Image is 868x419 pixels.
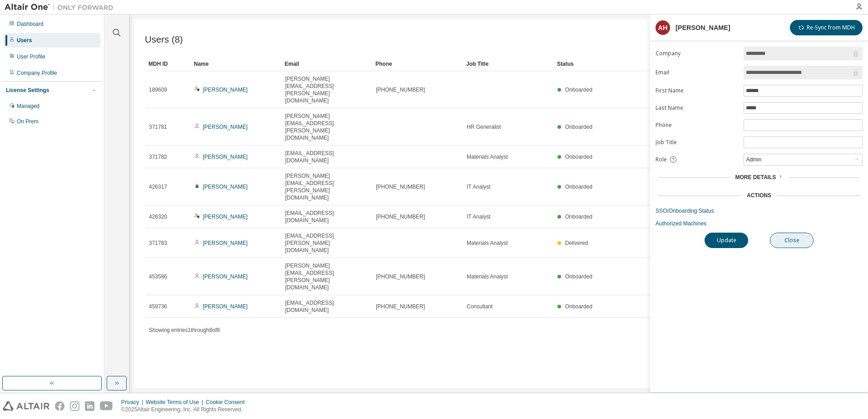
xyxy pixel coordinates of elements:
span: [PERSON_NAME][EMAIL_ADDRESS][PERSON_NAME][DOMAIN_NAME] [285,75,368,104]
div: Cookie Consent [206,399,250,406]
span: [EMAIL_ADDRESS][DOMAIN_NAME] [285,299,368,314]
span: [PHONE_NUMBER] [376,213,425,220]
span: Delivered [565,240,588,246]
img: facebook.svg [55,401,64,411]
span: Onboarded [565,154,592,160]
span: Consultant [467,303,493,310]
div: Status [557,57,805,71]
span: [EMAIL_ADDRESS][PERSON_NAME][DOMAIN_NAME] [285,232,368,254]
a: [PERSON_NAME] [203,124,248,130]
div: Phone [375,57,459,71]
div: Privacy [121,399,146,406]
div: Managed [17,102,39,110]
span: Materials Analyst [467,273,508,280]
span: [PHONE_NUMBER] [376,183,425,190]
a: [PERSON_NAME] [203,184,248,190]
span: [PHONE_NUMBER] [376,303,425,310]
div: Website Terms of Use [146,399,206,406]
span: [EMAIL_ADDRESS][DOMAIN_NAME] [285,150,368,164]
span: 189609 [149,86,167,93]
div: Actions [747,192,771,199]
span: More Details [735,174,776,180]
span: Onboarded [565,124,592,130]
span: [EMAIL_ADDRESS][DOMAIN_NAME] [285,209,368,224]
span: Onboarded [565,214,592,220]
span: IT Analyst [467,213,490,220]
span: [PERSON_NAME][EMAIL_ADDRESS][PERSON_NAME][DOMAIN_NAME] [285,262,368,291]
span: Materials Analyst [467,153,508,161]
span: Onboarded [565,184,592,190]
button: Close [770,233,814,248]
span: Role [656,156,667,163]
span: HR Generalist [467,123,501,131]
div: Email [285,57,368,71]
label: Last Name [656,104,738,112]
div: Job Title [466,57,550,71]
span: 371781 [149,123,167,131]
a: [PERSON_NAME] [203,303,248,310]
img: instagram.svg [70,401,79,411]
div: Name [194,57,277,71]
span: Onboarded [565,273,592,280]
span: Onboarded [565,303,592,310]
span: [PERSON_NAME][EMAIL_ADDRESS][PERSON_NAME][DOMAIN_NAME] [285,112,368,141]
div: User Profile [17,53,45,60]
label: First Name [656,87,738,94]
span: IT Analyst [467,183,490,190]
div: Company Profile [17,69,57,77]
img: altair_logo.svg [3,401,49,411]
img: youtube.svg [100,401,113,411]
span: [PHONE_NUMBER] [376,86,425,93]
div: Admin [745,155,763,165]
label: Company [656,50,738,57]
div: Dashboard [17,20,44,28]
div: License Settings [6,87,49,94]
span: 459736 [149,303,167,310]
span: Onboarded [565,87,592,93]
a: [PERSON_NAME] [203,214,248,220]
label: Email [656,69,738,76]
span: Users (8) [145,34,183,45]
a: [PERSON_NAME] [203,273,248,280]
span: 453586 [149,273,167,280]
p: © 2025 Altair Engineering, Inc. All Rights Reserved. [121,406,250,414]
div: Admin [744,154,862,165]
div: On Prem [17,118,39,125]
span: 426320 [149,213,167,220]
div: MDH ID [148,57,187,71]
div: Users [17,37,32,44]
div: [PERSON_NAME] [676,24,730,31]
span: 371783 [149,239,167,247]
img: Altair One [5,3,118,12]
a: Authorized Machines [656,220,863,227]
a: [PERSON_NAME] [203,87,248,93]
label: Job Title [656,139,738,146]
button: Re-Sync from MDH [790,20,863,35]
label: Phone [656,122,738,129]
span: 426317 [149,183,167,190]
span: [PHONE_NUMBER] [376,273,425,280]
div: AH [656,20,670,35]
span: Showing entries 1 through 8 of 8 [149,327,220,333]
a: [PERSON_NAME] [203,154,248,160]
a: [PERSON_NAME] [203,240,248,246]
span: [PERSON_NAME][EMAIL_ADDRESS][PERSON_NAME][DOMAIN_NAME] [285,172,368,201]
a: SSO/Onboarding Status [656,207,863,214]
img: linkedin.svg [85,401,94,411]
button: Update [705,233,748,248]
span: Materials Analyst [467,239,508,247]
span: 371782 [149,153,167,161]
